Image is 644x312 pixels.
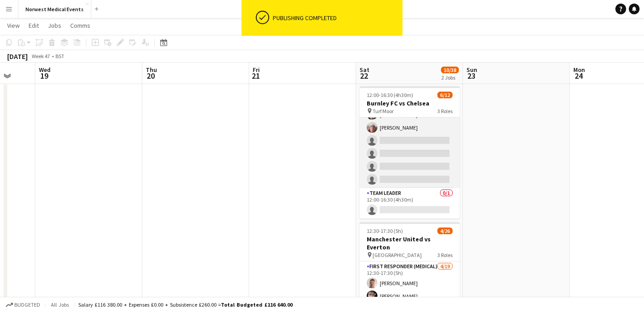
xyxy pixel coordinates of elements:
[4,20,23,31] a: View
[44,20,65,31] a: Jobs
[29,21,39,30] span: Edit
[441,74,458,81] div: 2 Jobs
[466,66,477,74] span: Sun
[360,235,460,251] h3: Manchester United vs Everton
[38,71,51,81] span: 19
[48,21,61,30] span: Jobs
[70,21,90,30] span: Comms
[55,53,64,59] div: BST
[14,302,40,308] span: Budgeted
[67,20,94,31] a: Comms
[273,14,399,22] div: Publishing completed
[360,86,460,219] app-job-card: 12:00-16:30 (4h30m)6/12Burnley FC vs Chelsea Turf Moor3 Roles[PERSON_NAME][PERSON_NAME][PERSON_NA...
[367,92,413,98] span: 12:00-16:30 (4h30m)
[7,52,28,61] div: [DATE]
[4,300,42,310] button: Budgeted
[437,252,453,258] span: 3 Roles
[221,301,292,308] span: Total Budgeted £116 640.00
[144,71,157,81] span: 20
[78,301,292,308] div: Salary £116 380.00 + Expenses £0.00 + Subsistence £260.00 =
[49,301,71,308] span: All jobs
[437,92,453,98] span: 6/12
[251,71,260,81] span: 21
[358,71,369,81] span: 22
[360,66,369,74] span: Sat
[441,67,459,73] span: 10/38
[39,66,51,74] span: Wed
[437,228,453,234] span: 4/26
[465,71,477,81] span: 23
[30,53,52,59] span: Week 47
[25,20,42,31] a: Edit
[373,108,394,114] span: Turf Moor
[573,66,585,74] span: Mon
[18,0,91,18] button: Norwest Medical Events
[360,99,460,107] h3: Burnley FC vs Chelsea
[360,188,460,219] app-card-role: Team Leader0/112:00-16:30 (4h30m)
[373,252,422,258] span: [GEOGRAPHIC_DATA]
[7,21,20,30] span: View
[146,66,157,74] span: Thu
[572,71,585,81] span: 24
[367,228,403,234] span: 12:30-17:30 (5h)
[437,108,453,114] span: 3 Roles
[253,66,260,74] span: Fri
